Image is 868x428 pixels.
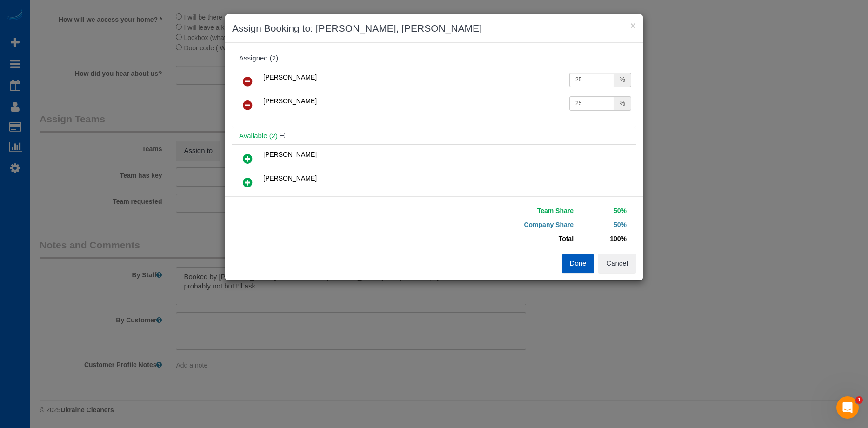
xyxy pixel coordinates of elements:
[562,254,594,273] button: Done
[441,232,576,246] td: Total
[630,20,636,30] button: ×
[263,174,317,182] span: [PERSON_NAME]
[263,97,317,105] span: [PERSON_NAME]
[263,151,317,158] span: [PERSON_NAME]
[836,396,859,419] iframe: Intercom live chat
[576,218,629,232] td: 50%
[441,218,576,232] td: Company Share
[232,21,636,35] h3: Assign Booking to: [PERSON_NAME], [PERSON_NAME]
[855,396,863,404] span: 1
[576,232,629,246] td: 100%
[576,204,629,218] td: 50%
[239,132,629,140] h4: Available (2)
[614,96,631,111] div: %
[598,254,636,273] button: Cancel
[614,73,631,87] div: %
[441,204,576,218] td: Team Share
[239,54,629,62] div: Assigned (2)
[263,74,317,81] span: [PERSON_NAME]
